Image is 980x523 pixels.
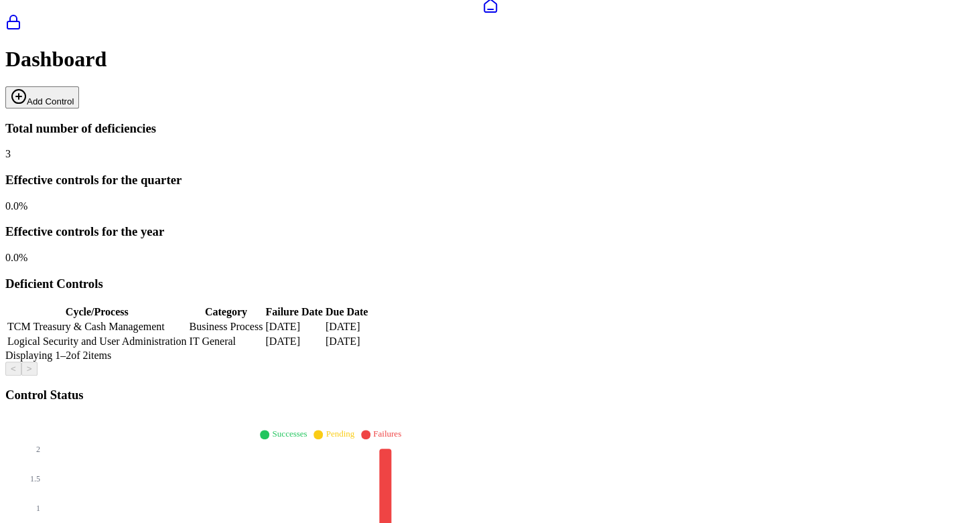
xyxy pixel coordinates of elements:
[5,47,975,72] h1: Dashboard
[325,320,369,333] td: [DATE]
[7,335,188,348] td: Logical Security and User Administration
[5,388,975,402] h3: Control Status
[265,335,323,348] td: [DATE]
[5,121,975,136] h3: Total number of deficiencies
[5,224,975,239] h3: Effective controls for the year
[5,350,111,361] span: Displaying 1– 2 of 2 items
[5,173,975,188] h3: Effective controls for the quarter
[189,320,264,333] td: Business Process
[7,305,188,319] th: Cycle/Process
[5,148,11,159] span: 3
[325,305,369,319] th: Due Date
[21,362,38,376] button: >
[5,14,975,33] a: SOC
[265,320,323,333] td: [DATE]
[373,429,401,439] span: Failures
[5,86,79,108] button: Add Control
[5,200,27,212] span: 0.0 %
[5,277,975,291] h3: Deficient Controls
[326,429,354,439] span: Pending
[7,320,188,333] td: TCM Treasury & Cash Management
[5,252,27,263] span: 0.0 %
[36,503,40,512] tspan: 1
[325,335,369,348] td: [DATE]
[189,335,264,348] td: IT General
[272,429,307,439] span: Successes
[265,305,323,319] th: Failure Date
[5,362,21,376] button: <
[30,473,40,483] tspan: 1.5
[36,444,40,453] tspan: 2
[189,305,264,319] th: Category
